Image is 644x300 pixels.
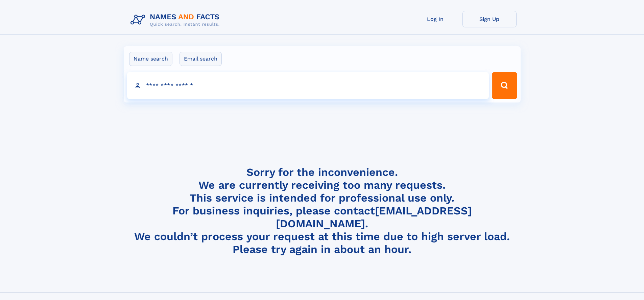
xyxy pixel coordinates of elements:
[462,11,517,27] a: Sign Up
[129,52,172,66] label: Name search
[408,11,462,27] a: Log In
[492,72,517,99] button: Search Button
[128,11,225,29] img: Logo Names and Facts
[127,72,489,99] input: search input
[180,52,222,66] label: Email search
[276,204,472,230] a: [EMAIL_ADDRESS][DOMAIN_NAME]
[128,166,517,256] h4: Sorry for the inconvenience. We are currently receiving too many requests. This service is intend...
